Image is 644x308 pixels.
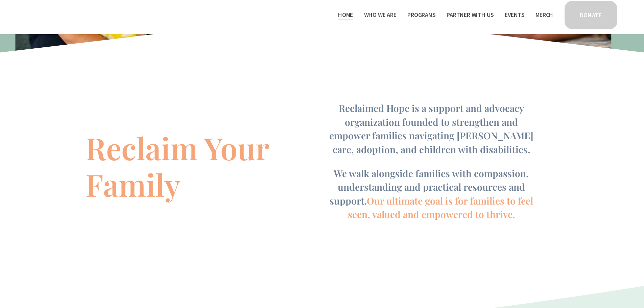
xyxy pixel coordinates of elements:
[364,10,397,20] span: Who We Are
[505,9,525,20] a: Events
[86,129,281,203] h1: Reclaim Your Family
[330,167,531,207] span: We walk alongside families with compassion, understanding and practical resources and support.
[364,9,397,20] a: folder dropdown
[348,194,535,221] span: Our ultimate goal is for families to feel seen, valued and empowered to thrive.
[447,9,494,20] a: folder dropdown
[338,9,353,20] a: Home
[407,10,436,20] span: Programs
[447,10,494,20] span: Partner With Us
[535,9,553,20] a: Merch
[407,9,436,20] a: folder dropdown
[329,102,536,156] span: Reclaimed Hope is a support and advocacy organization founded to strengthen and empower families ...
